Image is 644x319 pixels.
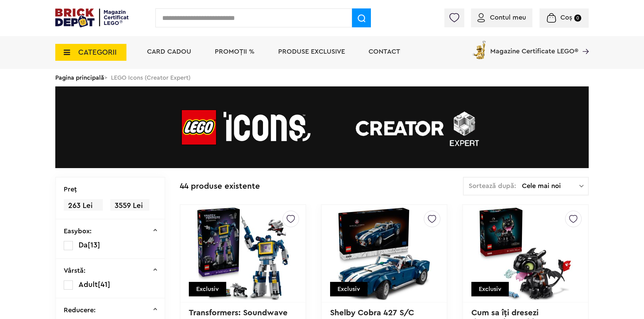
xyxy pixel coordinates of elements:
p: Reducere: [64,307,96,314]
div: Exclusiv [471,282,509,296]
p: Vârstă: [64,267,86,274]
span: CATEGORII [78,49,117,56]
span: Magazine Certificate LEGO® [490,39,578,55]
span: 3559 Lei [110,199,149,212]
a: Contact [369,48,400,55]
span: [41] [98,281,110,288]
div: 44 produse existente [180,177,260,196]
span: Da [79,241,88,249]
img: LEGO Icons (Creator Expert) [55,86,589,168]
a: Card Cadou [147,48,191,55]
p: Preţ [64,186,77,193]
a: Contul meu [477,14,526,21]
a: PROMOȚII % [215,48,255,55]
div: Exclusiv [330,282,368,296]
span: Coș [560,14,572,21]
div: > LEGO Icons (Creator Expert) [55,69,589,86]
span: Contul meu [490,14,526,21]
a: Magazine Certificate LEGO® [578,39,589,46]
a: Pagina principală [55,75,104,81]
a: Shelby Cobra 427 S/C [330,309,414,317]
p: Easybox: [64,228,92,235]
span: 263 Lei [64,199,103,212]
span: [13] [88,241,100,249]
img: Transformers: Soundwave [196,206,290,301]
img: Shelby Cobra 427 S/C [337,206,431,301]
a: Produse exclusive [278,48,345,55]
img: Cum sa îţi dresezi dragonul: Toothless [478,206,573,301]
span: Cele mai noi [522,183,579,189]
a: Transformers: Soundwave [189,309,288,317]
small: 0 [574,15,581,22]
span: Adult [79,281,98,288]
span: Sortează după: [469,183,516,189]
div: Exclusiv [189,282,226,296]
